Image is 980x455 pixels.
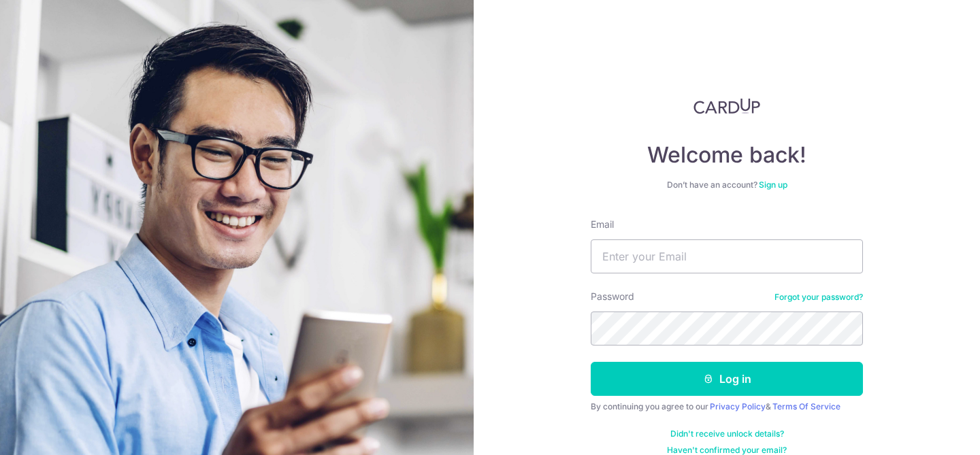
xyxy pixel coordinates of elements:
label: Email [591,218,614,231]
img: CardUp Logo [693,98,760,114]
label: Password [591,290,634,303]
a: Forgot your password? [774,292,863,303]
div: By continuing you agree to our & [591,401,863,412]
a: Didn't receive unlock details? [670,428,784,439]
div: Don’t have an account? [591,180,863,190]
h4: Welcome back! [591,141,863,169]
input: Enter your Email [591,239,863,273]
a: Sign up [759,180,787,190]
a: Terms Of Service [772,401,840,411]
button: Log in [591,362,863,396]
a: Privacy Policy [710,401,766,411]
